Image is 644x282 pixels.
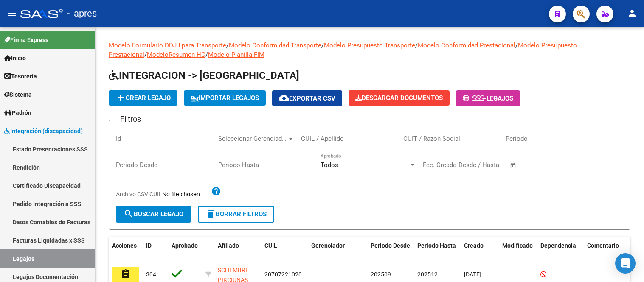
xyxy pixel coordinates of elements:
[115,94,171,102] span: Crear Legajo
[205,209,216,219] mat-icon: delete
[109,42,226,49] a: Modelo Formulario DDJJ para Transporte
[367,237,414,265] datatable-header-cell: Periodo Desde
[4,35,48,45] span: Firma Express
[4,90,32,99] span: Sistema
[423,161,457,169] input: Fecha inicio
[308,237,367,265] datatable-header-cell: Gerenciador
[349,90,450,106] button: Descargar Documentos
[264,271,302,278] span: 20707221020
[272,90,342,106] button: Exportar CSV
[414,237,461,265] datatable-header-cell: Periodo Hasta
[540,242,576,249] span: Dependencia
[191,94,259,102] span: IMPORTAR LEGAJOS
[537,237,584,265] datatable-header-cell: Dependencia
[627,8,637,18] mat-icon: person
[218,135,287,142] span: Seleccionar Gerenciador
[417,242,456,249] span: Periodo Hasta
[355,94,443,102] span: Descargar Documentos
[229,42,321,49] a: Modelo Conformidad Transporte
[172,242,198,249] span: Aprobado
[146,242,152,249] span: ID
[371,271,391,278] span: 202509
[417,271,438,278] span: 202512
[4,126,83,136] span: Integración (discapacidad)
[465,161,506,169] input: Fecha fin
[214,237,261,265] datatable-header-cell: Afiliado
[116,113,145,125] h3: Filtros
[116,206,191,223] button: Buscar Legajo
[464,242,484,249] span: Creado
[464,271,481,278] span: [DATE]
[584,237,635,265] datatable-header-cell: Comentario
[279,95,335,102] span: Exportar CSV
[615,253,636,274] div: Open Intercom Messenger
[124,209,134,219] mat-icon: search
[121,269,131,279] mat-icon: assignment
[587,242,619,249] span: Comentario
[7,8,17,18] mat-icon: menu
[218,242,239,249] span: Afiliado
[146,271,156,278] span: 304
[502,242,533,249] span: Modificado
[4,53,26,63] span: Inicio
[311,242,345,249] span: Gerenciador
[184,90,266,106] button: IMPORTAR LEGAJOS
[261,237,308,265] datatable-header-cell: CUIL
[205,210,267,218] span: Borrar Filtros
[4,108,31,117] span: Padrón
[124,210,183,218] span: Buscar Legajo
[371,242,410,249] span: Periodo Desde
[198,206,274,223] button: Borrar Filtros
[499,237,537,265] datatable-header-cell: Modificado
[67,4,97,23] span: - apres
[456,90,520,106] button: -Legajos
[109,70,299,81] span: INTEGRACION -> [GEOGRAPHIC_DATA]
[463,95,487,102] span: -
[162,191,211,198] input: Archivo CSV CUIL
[211,186,221,196] mat-icon: help
[418,42,515,49] a: Modelo Conformidad Prestacional
[109,237,143,265] datatable-header-cell: Acciones
[115,92,126,103] mat-icon: add
[112,242,137,249] span: Acciones
[487,95,513,102] span: Legajos
[4,72,37,81] span: Tesorería
[321,161,338,169] span: Todos
[208,51,264,59] a: Modelo Planilla FIM
[279,93,289,103] mat-icon: cloud_download
[143,237,168,265] datatable-header-cell: ID
[109,90,177,106] button: Crear Legajo
[509,161,518,170] button: Open calendar
[147,51,205,59] a: ModeloResumen HC
[324,42,415,49] a: Modelo Presupuesto Transporte
[116,191,162,198] span: Archivo CSV CUIL
[264,242,277,249] span: CUIL
[461,237,499,265] datatable-header-cell: Creado
[168,237,202,265] datatable-header-cell: Aprobado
